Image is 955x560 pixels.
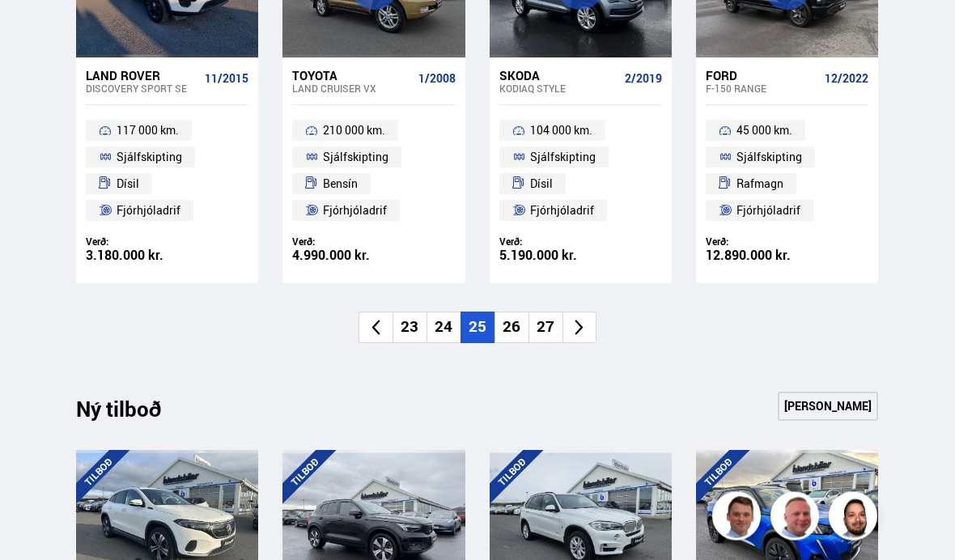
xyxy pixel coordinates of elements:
[530,121,592,141] span: 104 000 km.
[461,312,494,344] li: 25
[86,69,198,83] div: Land Rover
[418,73,456,86] span: 1/2008
[282,58,465,284] a: Toyota Land Cruiser VX 1/2008 210 000 km. Sjálfskipting Bensín Fjórhjóladrif Verð: 4.990.000 kr.
[13,6,62,55] button: Open LiveChat chat widget
[530,202,594,221] span: Fjórhjóladrif
[530,175,553,194] span: Dísil
[696,58,878,284] a: Ford F-150 RANGE 12/2022 45 000 km. Sjálfskipting Rafmagn Fjórhjóladrif Verð: 12.890.000 kr.
[706,249,868,263] div: 12.890.000 kr.
[831,494,880,543] img: nhp88E3Fdnt1Opn2.png
[494,312,528,344] li: 26
[825,73,868,86] span: 12/2022
[490,58,672,284] a: Skoda Kodiaq STYLE 2/2019 104 000 km. Sjálfskipting Dísil Fjórhjóladrif Verð: 5.190.000 kr.
[773,494,821,543] img: siFngHWaQ9KaOqBr.png
[86,249,248,263] div: 3.180.000 kr.
[292,236,455,248] div: Verð:
[528,312,562,344] li: 27
[736,148,802,168] span: Sjálfskipting
[76,58,258,284] a: Land Rover Discovery Sport SE 11/2015 117 000 km. Sjálfskipting Dísil Fjórhjóladrif Verð: 3.180.0...
[499,69,618,83] div: Skoda
[323,148,388,168] span: Sjálfskipting
[706,69,818,83] div: Ford
[205,73,248,86] span: 11/2015
[86,83,198,95] div: Discovery Sport SE
[117,148,182,168] span: Sjálfskipting
[292,69,411,83] div: Toyota
[117,175,139,194] span: Dísil
[499,83,618,95] div: Kodiaq STYLE
[736,202,800,221] span: Fjórhjóladrif
[706,83,818,95] div: F-150 RANGE
[323,175,358,194] span: Bensín
[706,236,868,248] div: Verð:
[736,121,792,141] span: 45 000 km.
[530,148,596,168] span: Sjálfskipting
[499,249,662,263] div: 5.190.000 kr.
[117,121,179,141] span: 117 000 km.
[715,494,763,543] img: FbJEzSuNWCJXmdc-.webp
[323,202,387,221] span: Fjórhjóladrif
[427,312,461,344] li: 24
[393,312,427,344] li: 23
[76,397,189,431] div: Ný tilboð
[86,236,248,248] div: Verð:
[292,249,455,263] div: 4.990.000 kr.
[292,83,411,95] div: Land Cruiser VX
[736,175,783,194] span: Rafmagn
[625,73,662,86] span: 2/2019
[778,392,878,422] a: [PERSON_NAME]
[499,236,662,248] div: Verð:
[323,121,385,141] span: 210 000 km.
[117,202,180,221] span: Fjórhjóladrif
